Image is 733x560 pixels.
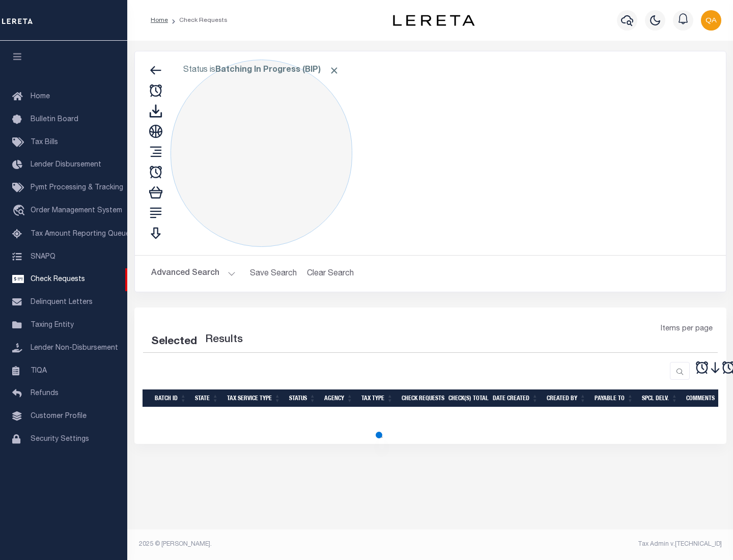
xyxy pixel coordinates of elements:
[151,334,197,350] div: Selected
[205,332,243,348] label: Results
[31,276,85,283] span: Check Requests
[31,207,122,214] span: Order Management System
[398,389,444,407] th: Check Requests
[31,322,74,329] span: Taxing Entity
[590,389,638,407] th: Payable To
[31,184,123,191] span: Pymt Processing & Tracking
[151,264,236,284] button: Advanced Search
[31,345,118,352] span: Lender Non-Disbursement
[638,389,682,407] th: Spcl Delv.
[444,389,489,407] th: Check(s) Total
[393,15,474,26] img: logo-dark.svg
[31,390,59,397] span: Refunds
[31,413,87,420] span: Customer Profile
[357,389,398,407] th: Tax Type
[31,367,47,374] span: TIQA
[320,389,357,407] th: Agency
[285,389,320,407] th: Status
[31,299,93,306] span: Delinquent Letters
[244,264,303,284] button: Save Search
[303,264,358,284] button: Clear Search
[151,17,168,23] a: Home
[438,540,722,549] div: Tax Admin v.[TECHNICAL_ID]
[543,389,590,407] th: Created By
[682,389,728,407] th: Comments
[31,436,89,443] span: Security Settings
[131,540,431,549] div: 2025 © [PERSON_NAME].
[329,65,340,76] span: Click to Remove
[661,324,713,335] span: Items per page
[701,10,721,31] img: svg+xml;base64,PHN2ZyB4bWxucz0iaHR0cDovL3d3dy53My5vcmcvMjAwMC9zdmciIHBvaW50ZXItZXZlbnRzPSJub25lIi...
[489,389,543,407] th: Date Created
[31,231,130,238] span: Tax Amount Reporting Queue
[215,66,340,74] b: Batching In Progress (BIP)
[31,161,101,169] span: Lender Disbursement
[31,116,78,123] span: Bulletin Board
[31,93,50,100] span: Home
[191,389,223,407] th: State
[223,389,285,407] th: Tax Service Type
[31,253,55,260] span: SNAPQ
[151,389,191,407] th: Batch Id
[171,60,352,247] div: Click to Edit
[168,16,228,25] li: Check Requests
[12,205,29,218] i: travel_explore
[31,139,58,146] span: Tax Bills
